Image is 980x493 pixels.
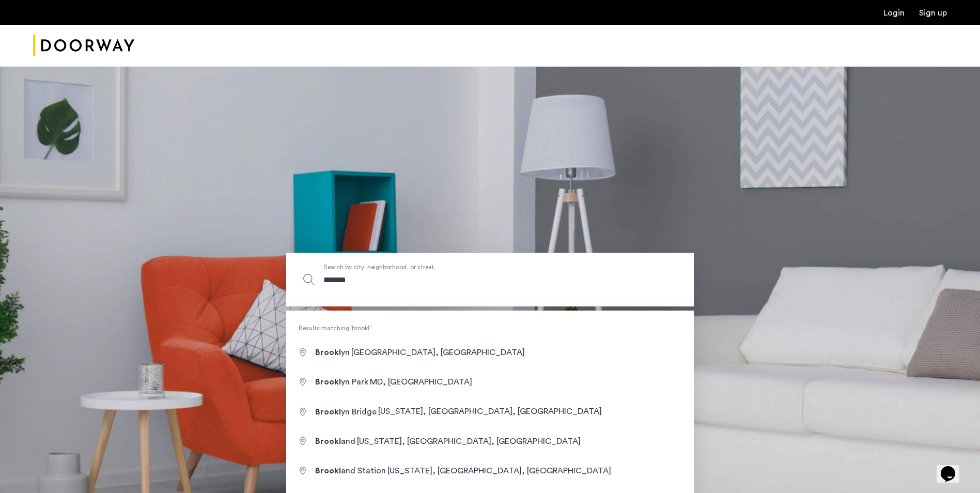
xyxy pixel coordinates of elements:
a: Cazamio Logo [33,26,134,65]
span: Brookl [315,408,341,416]
span: and [315,437,357,445]
span: Brookl [315,378,341,386]
span: yn Park [315,378,370,386]
span: Results matching [286,323,694,333]
iframe: chat widget [937,452,970,483]
img: logo [33,26,134,65]
span: and Station [315,467,387,475]
span: MD, [GEOGRAPHIC_DATA] [370,378,472,386]
span: yn Bridge [315,408,378,416]
span: [US_STATE], [GEOGRAPHIC_DATA], [GEOGRAPHIC_DATA] [387,467,611,475]
span: [GEOGRAPHIC_DATA], [GEOGRAPHIC_DATA] [351,348,525,357]
span: Brookl [315,437,341,445]
a: Registration [919,9,947,17]
q: brookl [349,325,372,331]
input: Apartment Search [286,253,694,306]
a: Login [883,9,905,17]
span: [US_STATE], [GEOGRAPHIC_DATA], [GEOGRAPHIC_DATA] [378,408,602,416]
span: Brookl [315,348,341,357]
span: Search by city, neighborhood, or street. [323,262,609,272]
span: [US_STATE], [GEOGRAPHIC_DATA], [GEOGRAPHIC_DATA] [357,437,581,445]
span: Brookl [315,467,341,475]
span: yn [315,348,351,357]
